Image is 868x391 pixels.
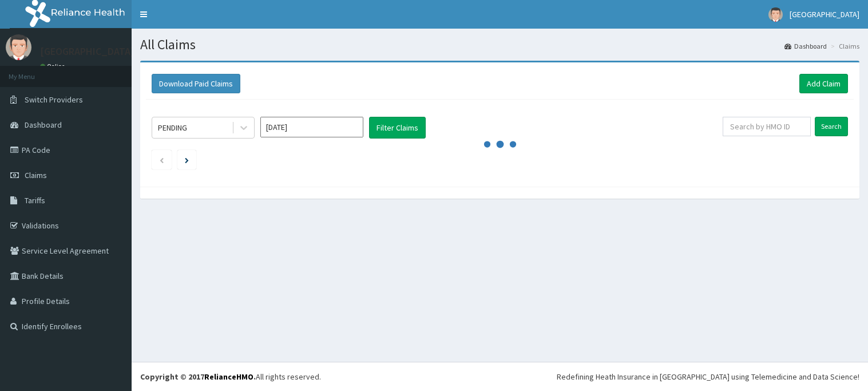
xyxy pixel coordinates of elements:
[784,41,827,51] a: Dashboard
[40,46,134,57] p: [GEOGRAPHIC_DATA]
[40,62,68,70] a: Online
[159,155,164,165] a: Previous page
[260,117,363,137] input: Select Month and Year
[815,117,848,136] input: Search
[185,155,189,165] a: Next page
[799,74,848,93] a: Add Claim
[25,94,83,105] span: Switch Providers
[723,117,811,136] input: Search by HMO ID
[828,41,859,51] li: Claims
[158,122,187,133] div: PENDING
[25,170,47,180] span: Claims
[768,7,783,22] img: User Image
[790,9,859,19] span: [GEOGRAPHIC_DATA]
[6,34,31,60] img: User Image
[557,371,859,382] div: Redefining Heath Insurance in [GEOGRAPHIC_DATA] using Telemedicine and Data Science!
[140,372,256,382] strong: Copyright © 2017 .
[25,120,62,130] span: Dashboard
[204,372,253,382] a: RelianceHMO
[152,74,240,93] button: Download Paid Claims
[132,362,868,391] footer: All rights reserved.
[25,195,45,206] span: Tariffs
[140,37,859,52] h1: All Claims
[369,117,426,139] button: Filter Claims
[483,127,517,161] svg: audio-loading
